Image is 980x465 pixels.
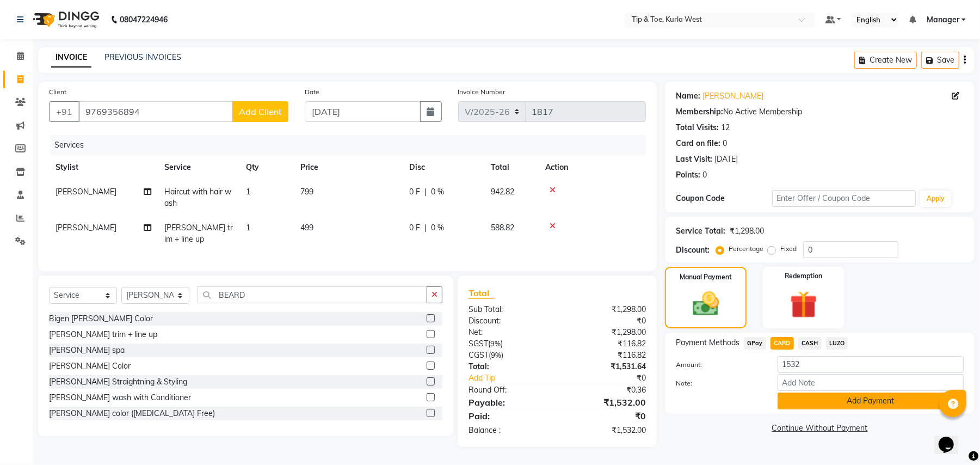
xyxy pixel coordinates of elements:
span: Manager [927,14,959,26]
div: Card on file: [676,138,720,149]
span: 1 [246,187,250,197]
div: ₹0 [557,409,654,423]
div: ₹1,532.00 [557,425,654,436]
input: Add Note [778,374,964,391]
span: 588.82 [491,223,514,233]
th: Stylist [49,155,158,180]
div: Round Off: [460,384,557,396]
span: CARD [771,337,794,350]
div: Payable: [460,396,557,409]
div: ₹1,532.00 [557,396,654,409]
span: 1 [246,223,250,233]
span: 9% [491,351,501,359]
a: PREVIOUS INVOICES [104,52,181,62]
label: Date [305,87,319,97]
div: Total: [460,361,557,372]
span: 0 % [431,222,444,234]
th: Disc [403,155,484,180]
div: ₹1,298.00 [557,327,654,338]
th: Qty [239,155,294,180]
span: [PERSON_NAME] [56,223,116,233]
img: _gift.svg [781,287,826,322]
div: No Active Membership [676,106,964,118]
div: [PERSON_NAME] spa [49,345,125,356]
div: Service Total: [676,225,725,237]
div: Points: [676,169,700,181]
div: ₹1,298.00 [730,225,764,237]
div: ( ) [460,350,557,361]
button: Add Payment [778,393,964,409]
label: Redemption [785,271,822,281]
div: [DATE] [714,154,738,165]
div: Discount: [460,315,557,327]
button: +91 [49,101,79,122]
img: _cash.svg [685,289,728,319]
span: 9% [490,339,501,348]
span: 499 [300,223,313,233]
a: INVOICE [51,48,91,68]
div: ₹1,298.00 [557,304,654,315]
div: ₹116.82 [557,338,654,350]
div: Last Visit: [676,154,712,165]
span: 0 F [409,186,420,198]
span: Haircut with hair wash [164,187,231,208]
span: CASH [798,337,822,350]
label: Percentage [729,244,763,254]
div: ₹1,531.64 [557,361,654,372]
span: SGST [469,339,488,348]
a: Add Tip [460,372,574,384]
input: Enter Offer / Coupon Code [772,190,916,207]
span: | [424,222,427,234]
th: Price [294,155,403,180]
div: ( ) [460,338,557,350]
div: [PERSON_NAME] Color [49,360,131,372]
button: Add Client [232,101,288,122]
th: Total [484,155,539,180]
input: Search by Name/Mobile/Email/Code [78,101,233,122]
div: ₹0.36 [557,384,654,396]
div: Net: [460,327,557,338]
span: LUZO [826,337,848,350]
span: | [424,186,427,198]
div: Membership: [676,106,723,118]
label: Invoice Number [458,87,506,97]
img: logo [28,4,102,35]
div: Paid: [460,409,557,423]
iframe: chat widget [934,421,969,454]
button: Save [921,52,959,69]
div: Services [50,135,654,155]
span: Add Client [239,106,282,117]
span: [PERSON_NAME] trim + line up [164,223,233,244]
div: ₹116.82 [557,350,654,361]
span: Payment Methods [676,337,739,348]
div: 0 [723,138,727,149]
div: Name: [676,90,700,102]
div: ₹0 [574,372,654,384]
th: Service [158,155,239,180]
div: [PERSON_NAME] Straightning & Styling [49,376,187,388]
div: Coupon Code [676,193,772,204]
a: Continue Without Payment [667,423,972,434]
span: GPay [744,337,766,350]
span: 799 [300,187,313,197]
a: [PERSON_NAME] [702,90,763,102]
b: 08047224946 [120,4,168,35]
div: [PERSON_NAME] color ([MEDICAL_DATA] Free) [49,408,215,419]
label: Note: [668,378,769,388]
span: 0 F [409,222,420,234]
span: 0 % [431,186,444,198]
input: Amount [778,356,964,373]
div: Total Visits: [676,122,719,133]
span: 942.82 [491,187,514,197]
div: ₹0 [557,315,654,327]
div: Balance : [460,425,557,436]
th: Action [539,155,646,180]
label: Fixed [780,244,797,254]
div: [PERSON_NAME] trim + line up [49,329,157,340]
div: Sub Total: [460,304,557,315]
span: [PERSON_NAME] [56,187,116,197]
div: 12 [721,122,730,133]
span: CGST [469,350,489,360]
input: Search or Scan [198,286,427,303]
label: Client [49,87,66,97]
